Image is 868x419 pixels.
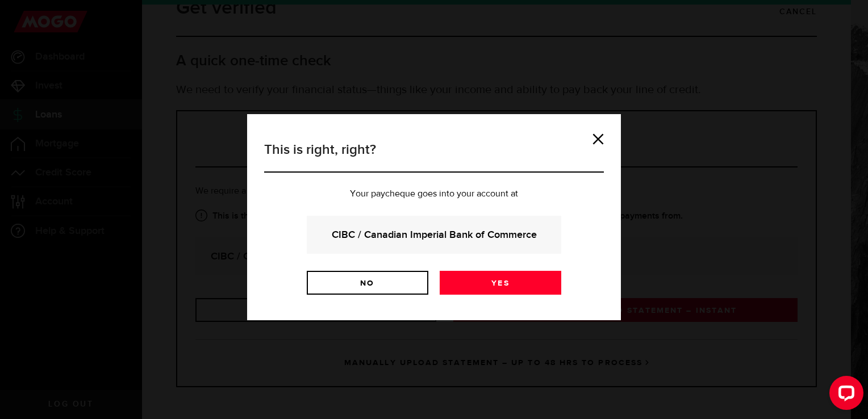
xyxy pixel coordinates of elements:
[264,190,604,199] p: Your paycheque goes into your account at
[440,271,561,295] a: Yes
[820,371,868,419] iframe: LiveChat chat widget
[307,271,428,295] a: No
[264,140,604,173] h3: This is right, right?
[322,227,546,242] strong: CIBC / Canadian Imperial Bank of Commerce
